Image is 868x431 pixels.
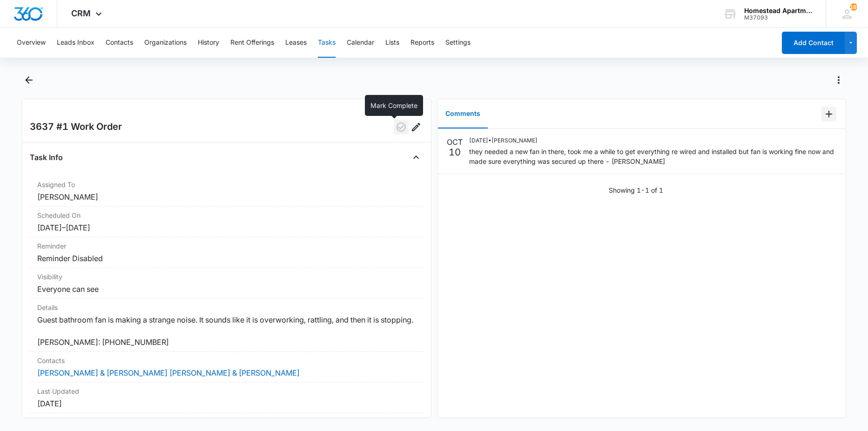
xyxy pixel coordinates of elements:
button: Rent Offerings [230,28,274,58]
button: Calendar [347,28,374,58]
button: Leases [285,28,307,58]
dt: Details [37,303,416,312]
button: Add Comment [821,107,836,121]
span: CRM [71,8,91,18]
p: Showing 1-1 of 1 [609,185,663,195]
button: Reports [410,28,434,58]
span: 169 [850,3,857,11]
dd: Guest bathroom fan is making a strange noise. It sounds like it is overworking, rattling, and the... [37,314,416,348]
div: notifications count [850,3,857,11]
dd: Reminder Disabled [37,253,416,264]
p: they needed a new fan in there, took me a while to get everything re wired and installed but fan ... [469,147,837,166]
button: Back [22,73,36,88]
div: ReminderReminder Disabled [30,237,424,268]
div: Assigned To[PERSON_NAME] [30,176,424,207]
dt: Visibility [37,272,416,282]
a: [PERSON_NAME] & [PERSON_NAME] [PERSON_NAME] & [PERSON_NAME] [37,368,300,377]
dt: Reminder [37,241,416,251]
div: account name [744,7,812,14]
div: Mark Complete [365,95,423,116]
button: Actions [831,73,846,88]
button: Contacts [106,28,133,58]
div: Contacts[PERSON_NAME] & [PERSON_NAME] [PERSON_NAME] & [PERSON_NAME] [30,352,424,383]
dt: Created On [37,417,416,427]
button: Overview [17,28,46,58]
dd: Everyone can see [37,283,416,295]
button: Close [409,150,424,165]
button: Organizations [144,28,187,58]
dt: Last Updated [37,386,416,396]
button: Lists [385,28,399,58]
h4: Task Info [30,152,63,163]
p: OCT [447,136,463,148]
button: Comments [438,100,488,128]
div: DetailsGuest bathroom fan is making a strange noise. It sounds like it is overworking, rattling, ... [30,299,424,352]
dt: Contacts [37,356,416,365]
button: Settings [445,28,471,58]
div: Last Updated[DATE] [30,383,424,413]
h2: 3637 #1 Work Order [30,120,122,135]
p: [DATE] • [PERSON_NAME] [469,136,837,145]
button: History [198,28,219,58]
dt: Assigned To [37,180,416,189]
dd: [PERSON_NAME] [37,191,416,202]
button: Leads Inbox [57,28,94,58]
button: Tasks [318,28,336,58]
div: account id [744,14,812,21]
button: Edit [409,120,424,135]
dd: [DATE] – [DATE] [37,222,416,233]
button: Add Contact [782,32,845,54]
dt: Scheduled On [37,210,416,220]
div: VisibilityEveryone can see [30,268,424,299]
p: 10 [449,148,461,157]
dd: [DATE] [37,398,416,409]
div: Scheduled On[DATE]–[DATE] [30,207,424,237]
